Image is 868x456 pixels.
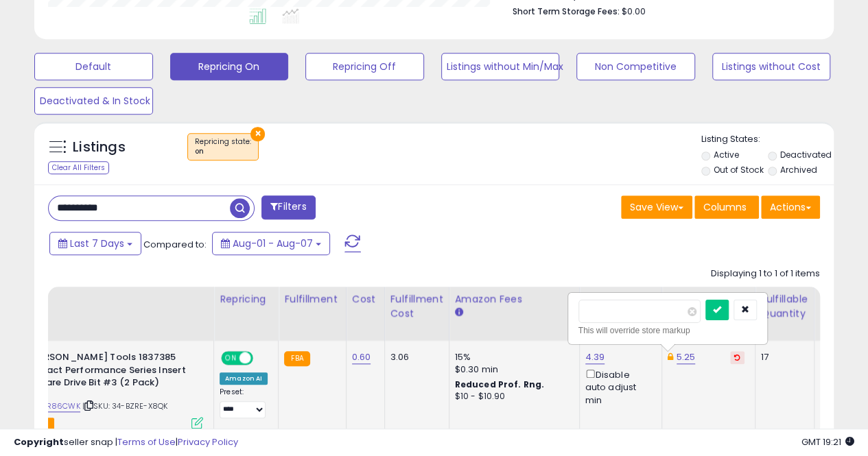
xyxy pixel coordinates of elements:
[73,138,126,157] h5: Listings
[70,237,124,250] span: Last 7 Days
[170,53,289,80] button: Repricing On
[222,352,239,364] span: ON
[212,232,330,255] button: Aug-01 - Aug-07
[284,292,340,307] div: Fulfillment
[761,195,820,219] button: Actions
[576,53,695,80] button: Non Competitive
[250,127,265,141] button: ×
[14,436,238,449] div: seller snap | |
[261,195,315,219] button: Filters
[455,307,463,319] small: Amazon Fees.
[390,351,438,363] div: 3.06
[49,232,141,255] button: Last 7 Days
[455,379,545,390] b: Reduced Prof. Rng.
[712,53,831,80] button: Listings without Cost
[703,200,747,214] span: Columns
[352,350,371,364] a: 0.60
[711,267,820,280] div: Displaying 1 to 1 of 1 items
[455,351,569,363] div: 15%
[780,164,817,176] label: Archived
[701,133,834,146] p: Listing States:
[82,400,167,411] span: | SKU: 34-BZRE-X8QK
[585,350,605,364] a: 4.39
[455,363,569,376] div: $0.30 min
[25,400,80,412] a: B000R86CWK
[761,351,804,363] div: 17
[585,367,651,407] div: Disable auto adjust min
[578,324,757,337] div: This will override store markup
[513,5,620,17] b: Short Term Storage Fees:
[455,292,574,307] div: Amazon Fees
[48,161,109,174] div: Clear All Filters
[28,351,195,393] b: [PERSON_NAME] Tools 1837385 Impact Performance Series Insert Square Drive Bit #3 (2 Pack)
[143,238,207,251] span: Compared to:
[220,292,272,307] div: Repricing
[455,391,569,403] div: $10 - $10.90
[220,372,268,385] div: Amazon AI
[14,435,64,448] strong: Copyright
[178,435,238,448] a: Privacy Policy
[195,147,251,156] div: on
[195,136,251,157] span: Repricing state :
[761,292,808,321] div: Fulfillable Quantity
[34,87,153,115] button: Deactivated & In Stock
[622,5,646,18] span: $0.00
[621,195,692,219] button: Save View
[233,237,313,250] span: Aug-01 - Aug-07
[220,387,268,418] div: Preset:
[801,435,854,448] span: 2025-08-16 19:21 GMT
[441,53,560,80] button: Listings without Min/Max
[694,195,759,219] button: Columns
[713,149,738,160] label: Active
[390,292,443,321] div: Fulfillment Cost
[251,352,273,364] span: OFF
[305,53,424,80] button: Repricing Off
[117,435,176,448] a: Terms of Use
[352,292,379,307] div: Cost
[34,53,153,80] button: Default
[677,350,696,364] a: 5.25
[780,149,832,160] label: Deactivated
[713,164,763,176] label: Out of Stock
[284,351,309,366] small: FBA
